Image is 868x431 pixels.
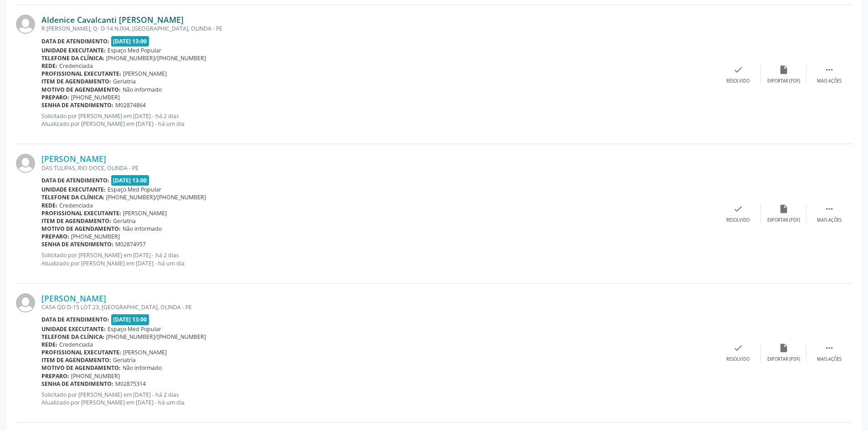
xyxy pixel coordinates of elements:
[108,47,161,54] span: Espaço Med Popular
[108,325,161,333] span: Espaço Med Popular
[59,202,93,209] span: Credenciada
[115,240,146,248] span: M02874957
[41,164,715,172] div: DAS TULIPAS, RIO DOCE, OLINDA - PE
[824,65,834,75] i: 
[41,391,715,406] p: Solicitado por [PERSON_NAME] em [DATE] - há 2 dias Atualizado por [PERSON_NAME] em [DATE] - há um...
[733,343,743,353] i: check
[733,65,743,75] i: check
[41,225,121,233] b: Motivo de agendamento:
[41,193,104,201] b: Telefone da clínica:
[108,186,161,193] span: Espaço Med Popular
[111,314,149,325] span: [DATE] 13:00
[779,204,789,214] i: insert_drive_file
[71,233,120,240] span: [PHONE_NUMBER]
[41,177,109,184] b: Data de atendimento:
[71,93,120,101] span: [PHONE_NUMBER]
[111,36,149,47] span: [DATE] 13:00
[41,209,121,217] b: Profissional executante:
[41,380,113,388] b: Senha de atendimento:
[41,47,106,54] b: Unidade executante:
[726,217,750,223] div: Resolvido
[59,62,93,70] span: Credenciada
[41,37,109,45] b: Data de atendimento:
[767,217,800,223] div: Exportar (PDF)
[41,293,106,303] a: [PERSON_NAME]
[41,54,104,62] b: Telefone da clínica:
[41,112,715,128] p: Solicitado por [PERSON_NAME] em [DATE] - há 2 dias Atualizado por [PERSON_NAME] em [DATE] - há um...
[16,293,35,312] img: img
[41,78,111,85] b: Item de agendamento:
[113,356,136,364] span: Geriatria
[41,356,111,364] b: Item de agendamento:
[16,154,35,173] img: img
[41,372,69,380] b: Preparo:
[41,15,184,25] a: Aldenice Cavalcanti [PERSON_NAME]
[41,364,121,372] b: Motivo de agendamento:
[41,341,57,348] b: Rede:
[817,356,842,363] div: Mais ações
[106,54,206,62] span: [PHONE_NUMBER]/[PHONE_NUMBER]
[41,86,121,93] b: Motivo de agendamento:
[59,341,93,348] span: Credenciada
[767,78,800,84] div: Exportar (PDF)
[123,225,162,233] span: Não informado
[41,348,121,356] b: Profissional executante:
[824,343,834,353] i: 
[123,364,162,372] span: Não informado
[41,186,106,193] b: Unidade executante:
[41,333,104,341] b: Telefone da clínica:
[113,217,136,225] span: Geriatria
[123,348,167,356] span: [PERSON_NAME]
[41,202,57,209] b: Rede:
[41,62,57,70] b: Rede:
[779,343,789,353] i: insert_drive_file
[41,70,121,78] b: Profissional executante:
[41,101,113,109] b: Senha de atendimento:
[726,356,750,363] div: Resolvido
[41,93,69,101] b: Preparo:
[71,372,120,380] span: [PHONE_NUMBER]
[41,251,715,267] p: Solicitado por [PERSON_NAME] em [DATE] - há 2 dias Atualizado por [PERSON_NAME] em [DATE] - há um...
[106,193,206,201] span: [PHONE_NUMBER]/[PHONE_NUMBER]
[115,380,146,388] span: M02875314
[726,78,750,84] div: Resolvido
[767,356,800,363] div: Exportar (PDF)
[41,233,69,240] b: Preparo:
[779,65,789,75] i: insert_drive_file
[123,70,167,78] span: [PERSON_NAME]
[817,78,842,84] div: Mais ações
[41,154,106,164] a: [PERSON_NAME]
[817,217,842,223] div: Mais ações
[41,217,111,225] b: Item de agendamento:
[123,86,162,93] span: Não informado
[113,78,136,85] span: Geriatria
[41,325,106,333] b: Unidade executante:
[123,209,167,217] span: [PERSON_NAME]
[41,25,715,32] div: R.[PERSON_NAME], Q- D-14 N.004, [GEOGRAPHIC_DATA], OLINDA - PE
[41,240,113,248] b: Senha de atendimento:
[733,204,743,214] i: check
[115,101,146,109] span: M02874864
[41,303,715,311] div: CASA QD D-15 LOT 23, [GEOGRAPHIC_DATA], OLINDA - PE
[111,175,149,186] span: [DATE] 13:00
[16,15,35,34] img: img
[824,204,834,214] i: 
[106,333,206,341] span: [PHONE_NUMBER]/[PHONE_NUMBER]
[41,316,109,323] b: Data de atendimento:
